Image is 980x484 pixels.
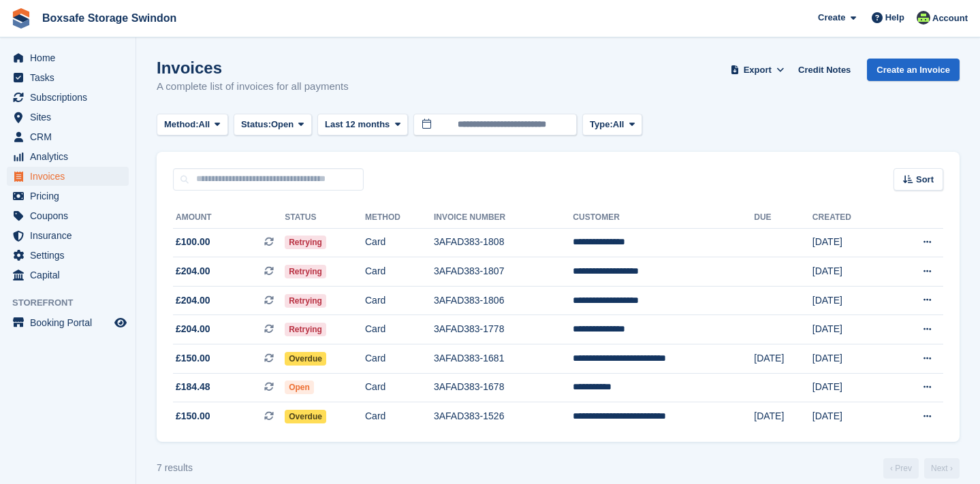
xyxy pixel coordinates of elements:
a: menu [7,167,129,186]
td: Card [365,344,434,374]
a: menu [7,226,129,245]
span: Create [818,11,845,25]
th: Method [365,207,434,229]
span: £100.00 [176,235,210,249]
button: Method: All [157,114,228,136]
img: stora-icon-8386f47178a22dfd0bd8f6a31ec36ba5ce8667c1dd55bd0f319d3a0aa187defe.svg [11,8,31,29]
td: 3AFAD383-1807 [434,257,573,287]
span: £204.00 [176,264,210,278]
button: Export [727,59,787,81]
span: Overdue [285,410,326,423]
a: Create an Invoice [867,59,960,81]
th: Status [285,207,365,229]
a: Previous [883,458,919,479]
td: [DATE] [812,402,888,431]
a: menu [7,88,129,107]
td: Card [365,315,434,344]
span: Coupons [30,206,112,225]
span: £150.00 [176,409,210,423]
span: Invoices [30,167,112,186]
span: Open [271,118,294,131]
span: Home [30,48,112,67]
img: Julia Matthews [917,11,930,25]
th: Created [812,207,888,229]
span: All [613,118,625,131]
button: Last 12 months [317,114,408,136]
td: Card [365,228,434,257]
td: 3AFAD383-1526 [434,402,573,431]
td: 3AFAD383-1806 [434,286,573,315]
a: menu [7,246,129,265]
h1: Invoices [157,59,349,77]
td: [DATE] [812,373,888,402]
a: Boxsafe Storage Swindon [37,7,182,29]
span: £204.00 [176,293,210,308]
span: Last 12 months [325,118,390,131]
span: Analytics [30,147,112,166]
td: [DATE] [754,344,812,374]
td: [DATE] [754,402,812,431]
td: [DATE] [812,286,888,315]
a: Next [924,458,960,479]
th: Due [754,207,812,229]
span: Retrying [285,294,326,308]
span: CRM [30,127,112,146]
span: Retrying [285,236,326,249]
span: Sites [30,108,112,127]
button: Type: All [582,114,642,136]
td: Card [365,286,434,315]
td: 3AFAD383-1808 [434,228,573,257]
span: Type: [590,118,613,131]
a: menu [7,187,129,206]
td: 3AFAD383-1678 [434,373,573,402]
span: Insurance [30,226,112,245]
span: Retrying [285,323,326,336]
span: £184.48 [176,380,210,394]
span: Open [285,381,314,394]
a: menu [7,68,129,87]
span: Account [932,12,968,25]
td: Card [365,257,434,287]
button: Status: Open [234,114,312,136]
span: Export [744,63,772,77]
span: Help [885,11,904,25]
td: [DATE] [812,228,888,257]
td: [DATE] [812,257,888,287]
td: [DATE] [812,344,888,374]
span: Sort [916,173,934,187]
th: Customer [573,207,754,229]
a: menu [7,48,129,67]
span: Pricing [30,187,112,206]
a: menu [7,108,129,127]
span: Overdue [285,352,326,366]
p: A complete list of invoices for all payments [157,79,349,95]
span: Status: [241,118,271,131]
span: All [199,118,210,131]
span: Method: [164,118,199,131]
span: Capital [30,265,112,285]
a: menu [7,206,129,225]
th: Amount [173,207,285,229]
span: Subscriptions [30,88,112,107]
td: Card [365,373,434,402]
span: Tasks [30,68,112,87]
span: Booking Portal [30,313,112,332]
span: Storefront [12,296,136,310]
span: £204.00 [176,322,210,336]
a: Preview store [112,314,129,331]
span: Retrying [285,265,326,278]
a: Credit Notes [793,59,856,81]
th: Invoice Number [434,207,573,229]
td: 3AFAD383-1681 [434,344,573,374]
a: menu [7,127,129,146]
span: Settings [30,246,112,265]
div: 7 results [157,461,193,475]
nav: Page [881,458,962,479]
td: [DATE] [812,315,888,344]
span: £150.00 [176,351,210,366]
td: 3AFAD383-1778 [434,315,573,344]
td: Card [365,402,434,431]
a: menu [7,313,129,332]
a: menu [7,147,129,166]
a: menu [7,265,129,285]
